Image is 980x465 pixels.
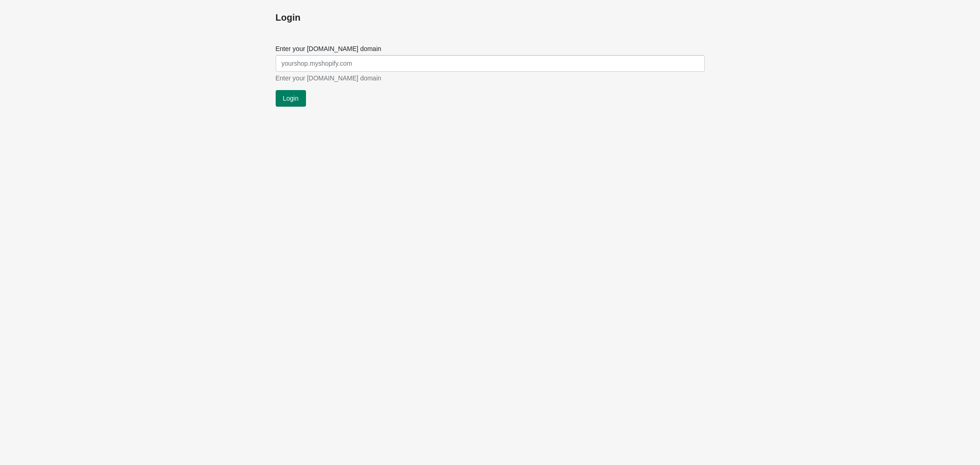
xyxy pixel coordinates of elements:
button: Login [276,90,306,107]
span: Login [283,95,299,102]
input: yourshop.myshopify.com [276,55,705,72]
span: Enter your [DOMAIN_NAME] domain [276,74,381,82]
h1: Login [276,11,705,24]
label: Enter your [DOMAIN_NAME] domain [276,44,381,53]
